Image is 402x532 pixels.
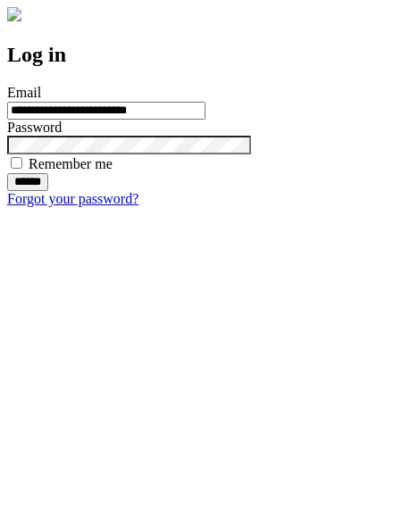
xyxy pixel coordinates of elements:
[29,156,113,171] label: Remember me
[7,120,62,135] label: Password
[7,191,138,206] a: Forgot your password?
[7,85,41,100] label: Email
[7,43,395,67] h2: Log in
[7,7,21,21] img: logo-4e3dc11c47720685a147b03b5a06dd966a58ff35d612b21f08c02c0306f2b779.png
